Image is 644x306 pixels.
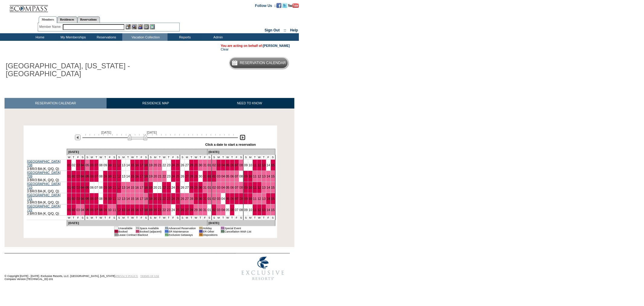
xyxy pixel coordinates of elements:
[203,197,207,200] a: 31
[267,163,270,167] a: 14
[67,197,71,200] a: 01
[113,174,116,178] a: 11
[76,186,80,189] a: 03
[171,197,175,200] a: 24
[76,174,80,178] a: 03
[263,44,290,47] a: [PERSON_NAME]
[230,174,234,178] a: 06
[171,174,175,178] a: 24
[135,174,139,178] a: 16
[104,163,107,167] a: 09
[107,155,112,160] td: F
[95,197,98,200] a: 07
[72,197,75,200] a: 02
[158,163,162,167] a: 21
[85,155,89,160] td: S
[212,208,216,212] a: 02
[277,3,281,8] img: Become our fan on Facebook
[221,44,290,47] span: You are acting on behalf of:
[194,197,198,200] a: 29
[167,163,171,167] a: 23
[221,174,225,178] a: 04
[230,186,234,189] a: 06
[147,131,157,134] span: [DATE]
[221,186,225,189] a: 04
[267,197,270,200] a: 14
[67,155,71,160] td: W
[140,163,143,167] a: 17
[158,208,162,212] a: 21
[27,160,61,167] a: [GEOGRAPHIC_DATA] 708
[132,24,137,29] img: View
[212,197,216,200] a: 02
[113,163,116,167] a: 11
[144,24,149,29] img: Reservations
[39,24,62,29] div: Member Name:
[81,163,85,167] a: 04
[140,174,143,178] a: 17
[104,197,107,200] a: 09
[81,208,85,212] a: 04
[95,208,98,212] a: 07
[140,208,143,212] a: 17
[226,186,229,189] a: 05
[217,197,220,200] a: 03
[235,186,239,189] a: 07
[139,155,144,160] td: F
[126,155,130,160] td: T
[176,186,180,189] a: 25
[262,208,266,212] a: 13
[205,98,294,109] a: NEED TO KNOW
[208,208,211,212] a: 01
[203,186,207,189] a: 31
[122,163,125,167] a: 13
[112,155,117,160] td: S
[121,155,126,160] td: M
[144,208,148,212] a: 18
[67,186,71,189] a: 01
[135,155,139,160] td: T
[162,186,166,189] a: 22
[212,163,216,167] a: 02
[190,163,193,167] a: 28
[221,208,225,212] a: 04
[167,197,171,200] a: 23
[167,174,171,178] a: 23
[235,197,239,200] a: 07
[212,174,216,178] a: 02
[253,174,257,178] a: 11
[162,208,166,212] a: 22
[239,208,243,212] a: 08
[253,197,257,200] a: 11
[226,174,229,178] a: 05
[181,186,184,189] a: 26
[203,208,207,212] a: 31
[90,197,94,200] a: 06
[190,197,193,200] a: 28
[271,197,275,200] a: 15
[176,208,180,212] a: 25
[190,174,193,178] a: 28
[5,61,140,79] h1: [GEOGRAPHIC_DATA], [US_STATE] - [GEOGRAPHIC_DATA]
[217,174,220,178] a: 03
[153,186,157,189] a: 20
[138,24,143,29] img: Impersonate
[126,186,130,189] a: 14
[135,163,139,167] a: 16
[185,197,189,200] a: 27
[89,33,122,41] td: Reservations
[67,149,207,155] td: [DATE]
[108,197,112,200] a: 10
[72,186,75,189] a: 02
[217,163,220,167] a: 03
[90,208,94,212] a: 06
[72,163,75,167] a: 02
[244,197,248,200] a: 09
[235,163,239,167] a: 07
[67,208,71,212] a: 01
[176,174,180,178] a: 25
[221,47,229,51] a: Clear
[235,208,239,212] a: 07
[131,174,134,178] a: 15
[144,174,148,178] a: 18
